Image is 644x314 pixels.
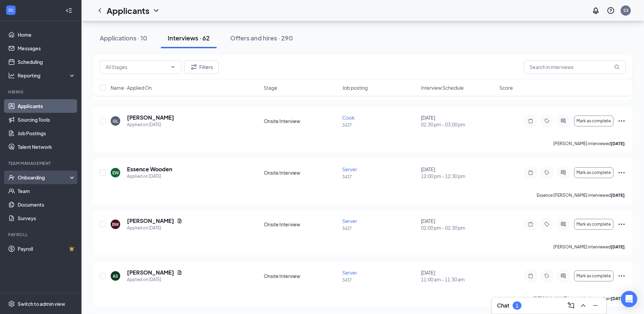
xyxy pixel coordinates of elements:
[421,217,495,231] div: [DATE]
[18,55,76,69] a: Scheduling
[18,198,76,211] a: Documents
[66,7,72,14] svg: Collapse
[559,170,567,175] svg: ActiveChat
[8,232,74,238] div: Payroll
[111,84,152,91] span: Name · Applied On
[127,225,182,231] div: Applied on [DATE]
[566,300,576,311] button: ComposeMessage
[127,114,174,121] h5: [PERSON_NAME]
[574,271,613,281] button: Mark as complete
[553,141,626,146] p: [PERSON_NAME] interviewed .
[421,114,495,128] div: [DATE]
[18,242,76,256] a: PayrollCrown
[18,211,76,225] a: Surveys
[421,173,495,179] span: 12:00 pm - 12:30 pm
[264,118,338,124] div: Onsite Interview
[623,7,628,13] div: S3
[421,166,495,179] div: [DATE]
[96,6,104,15] svg: ChevronLeft
[421,84,464,91] span: Interview Schedule
[264,273,338,279] div: Onsite Interview
[607,6,615,15] svg: QuestionInfo
[18,126,76,140] a: Job Postings
[18,72,76,79] div: Reporting
[611,244,625,249] b: [DATE]
[576,222,611,227] span: Mark as complete
[543,118,551,124] svg: Tag
[8,89,74,95] div: Hiring
[578,300,589,311] button: ChevronUp
[592,6,600,15] svg: Notifications
[574,219,613,230] button: Mark as complete
[127,269,174,276] h5: [PERSON_NAME]
[342,269,357,276] span: Server
[527,118,535,124] svg: Note
[527,273,535,279] svg: Note
[516,303,518,309] div: 1
[618,272,626,280] svg: Ellipses
[342,226,417,231] p: 3437
[576,274,611,278] span: Mark as complete
[112,170,119,176] div: EW
[8,160,74,166] div: Team Management
[170,64,176,70] svg: ChevronDown
[574,116,613,126] button: Mark as complete
[533,296,626,301] p: [PERSON_NAME] has applied more than .
[591,301,600,310] svg: Minimize
[18,113,76,126] a: Sourcing Tools
[342,218,357,224] span: Server
[18,99,76,113] a: Applicants
[579,301,587,310] svg: ChevronUp
[342,122,417,128] p: 3437
[543,273,551,279] svg: Tag
[107,5,149,16] h1: Applicants
[100,34,147,42] div: Applications · 10
[559,118,567,124] svg: ActiveChat
[421,224,495,231] span: 02:00 pm - 02:30 pm
[18,28,76,41] a: Home
[527,170,535,175] svg: Note
[618,117,626,125] svg: Ellipses
[559,222,567,227] svg: ActiveChat
[524,60,626,74] input: Search in interviews
[621,291,637,307] div: Open Intercom Messenger
[497,302,509,309] h3: Chat
[264,169,338,176] div: Onsite Interview
[421,269,495,283] div: [DATE]
[618,169,626,177] svg: Ellipses
[127,217,174,225] h5: [PERSON_NAME]
[112,222,119,227] div: BW
[342,115,355,121] span: Cook
[152,6,160,15] svg: ChevronDown
[567,301,575,310] svg: ComposeMessage
[8,300,15,307] svg: Settings
[614,64,620,70] svg: MagnifyingGlass
[618,220,626,228] svg: Ellipses
[421,276,495,283] span: 11:00 am - 11:30 am
[8,72,15,79] svg: Analysis
[184,60,219,74] button: Filter Filters
[127,165,172,173] h5: Essence Wooden
[113,273,118,279] div: AS
[537,192,626,198] p: Essence [PERSON_NAME] interviewed .
[576,170,611,175] span: Mark as complete
[113,118,118,124] div: GL
[264,84,277,91] span: Stage
[177,270,182,275] svg: Document
[342,166,357,172] span: Server
[18,140,76,154] a: Talent Network
[559,273,567,279] svg: ActiveChat
[127,276,182,283] div: Applied on [DATE]
[127,173,172,180] div: Applied on [DATE]
[543,222,551,227] svg: Tag
[230,34,293,42] div: Offers and hires · 290
[18,41,76,55] a: Messages
[499,84,513,91] span: Score
[342,277,417,283] p: 3437
[8,174,15,181] svg: UserCheck
[264,221,338,228] div: Onsite Interview
[611,193,625,198] b: [DATE]
[527,222,535,227] svg: Note
[342,174,417,180] p: 3437
[421,121,495,128] span: 02:30 pm - 03:00 pm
